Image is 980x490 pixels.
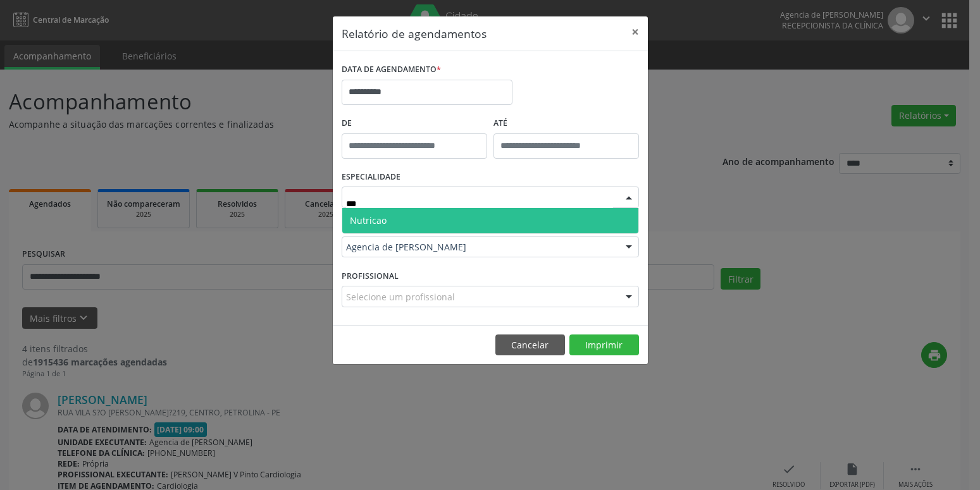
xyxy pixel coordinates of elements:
[493,114,639,133] label: ATÉ
[350,214,387,226] span: Nutricao
[495,334,565,356] button: Cancelar
[623,16,648,47] button: Close
[342,266,399,286] label: PROFISSIONAL
[342,114,487,133] label: De
[342,60,441,80] label: DATA DE AGENDAMENTO
[346,290,455,303] span: Selecione um profissional
[342,168,400,187] label: ESPECIALIDADE
[569,334,639,356] button: Imprimir
[342,25,487,42] h5: Relatório de agendamentos
[346,241,613,254] span: Agencia de [PERSON_NAME]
